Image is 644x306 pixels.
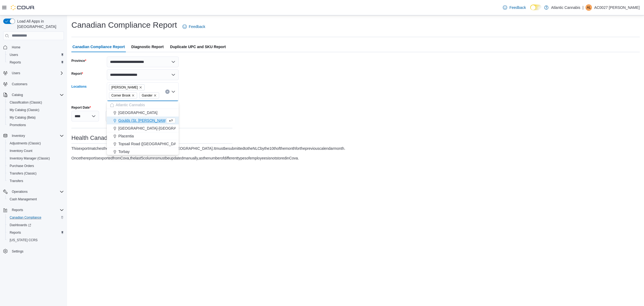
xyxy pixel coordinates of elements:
button: Inventory [1,132,66,140]
button: Reports [10,207,25,213]
span: Washington CCRS [8,237,64,243]
span: Feedback [189,24,205,29]
button: Reports [1,206,66,214]
span: Users [10,53,18,57]
p: Atlantic Cannabis [551,4,580,11]
span: Atlantic Cannabis [116,102,145,108]
span: Inventory [12,134,25,138]
a: Feedback [180,21,207,32]
nav: Complex example [3,41,64,269]
span: Transfers [10,179,23,183]
button: Torbay [107,148,179,156]
span: [PERSON_NAME] [111,85,138,90]
span: Operations [12,190,28,194]
a: Users [8,52,20,58]
button: Customers [1,80,66,88]
span: Transfers (Classic) [10,171,36,176]
button: Goulds (St. [PERSON_NAME]'s) [107,117,179,124]
span: Inventory Count [8,148,64,154]
span: Goulds (St. [PERSON_NAME]'s) [118,118,173,123]
span: Catalog [12,93,23,97]
button: Inventory [10,133,27,139]
a: Settings [10,248,25,255]
button: Users [1,69,66,77]
span: Reports [8,59,64,66]
span: My Catalog (Beta) [8,114,64,121]
div: AC0027 Lono Simon [586,4,592,11]
span: [US_STATE] CCRS [10,238,38,242]
a: Purchase Orders [8,163,36,169]
span: Classification (Classic) [8,99,64,106]
button: Catalog [10,92,25,98]
button: Clear input [165,90,170,94]
button: Transfers (Classic) [5,170,66,177]
h3: Health Canada Report [71,135,232,141]
button: Reports [5,229,66,236]
span: Reports [8,229,64,236]
span: Purchase Orders [8,163,64,169]
button: [US_STATE] CCRS [5,236,66,244]
span: AL [587,4,591,11]
div: Once the report is exported from Cova, the last 5 columns must be updated manually, as the number... [71,155,299,161]
a: Promotions [8,122,28,128]
span: Dashboards [8,222,64,228]
button: My Catalog (Beta) [5,114,66,121]
span: Canadian Compliance Report [72,41,125,52]
a: Home [10,44,23,51]
a: Reports [8,229,23,236]
a: [US_STATE] CCRS [8,237,40,243]
button: My Catalog (Classic) [5,106,66,114]
span: [GEOGRAPHIC_DATA]-[GEOGRAPHIC_DATA] [118,126,198,131]
div: This export matches the monthly reporting requirements for Health [GEOGRAPHIC_DATA]. It must be s... [71,146,345,151]
button: Cash Management [5,195,66,203]
span: Feedback [509,5,526,10]
button: [GEOGRAPHIC_DATA]-[GEOGRAPHIC_DATA] [107,124,179,132]
button: Remove Corner Brook from selection in this group [131,94,135,97]
button: Topsail Road ([GEOGRAPHIC_DATA][PERSON_NAME]) [107,140,179,148]
span: Corner Brook [109,92,137,98]
a: Dashboards [5,221,66,229]
a: Feedback [501,2,528,13]
button: Close list of options [171,90,175,94]
button: Users [5,51,66,59]
a: My Catalog (Classic) [8,107,42,113]
span: Load All Apps in [GEOGRAPHIC_DATA] [15,19,64,29]
span: Classification (Classic) [10,100,42,105]
button: Reports [5,59,66,66]
button: Remove Gander from selection in this group [153,94,157,97]
div: Choose from the following options [107,101,179,163]
span: Reports [10,230,21,235]
a: Canadian Compliance [8,214,43,221]
span: Promotions [8,122,64,128]
span: Topsail Road ([GEOGRAPHIC_DATA][PERSON_NAME]) [118,141,214,147]
span: Promotions [10,123,26,127]
label: Province [71,59,86,63]
a: Dashboards [8,222,33,228]
span: Purchase Orders [10,164,34,168]
span: Torbay [118,149,130,154]
span: Canadian Compliance [8,214,64,221]
span: Home [12,45,20,49]
a: My Catalog (Beta) [8,114,38,121]
button: Settings [1,247,66,255]
input: Dark Mode [530,5,541,10]
span: Customers [10,81,64,87]
span: Bay Roberts [109,84,145,90]
a: Cash Management [8,196,39,202]
a: Transfers [8,178,25,184]
label: Report [71,72,83,76]
p: | [583,4,584,11]
span: Adjustments (Classic) [8,140,64,147]
button: Inventory Count [5,147,66,155]
a: Inventory Count [8,148,35,154]
button: Canadian Compliance [5,214,66,221]
img: Cova [11,5,35,10]
a: Reports [8,59,23,66]
span: My Catalog (Classic) [10,108,39,112]
button: Purchase Orders [5,162,66,170]
span: Cash Management [10,197,37,201]
span: [GEOGRAPHIC_DATA] [118,110,158,115]
span: Users [8,52,64,58]
span: My Catalog (Classic) [8,107,64,113]
button: Atlantic Cannabis [107,101,179,109]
